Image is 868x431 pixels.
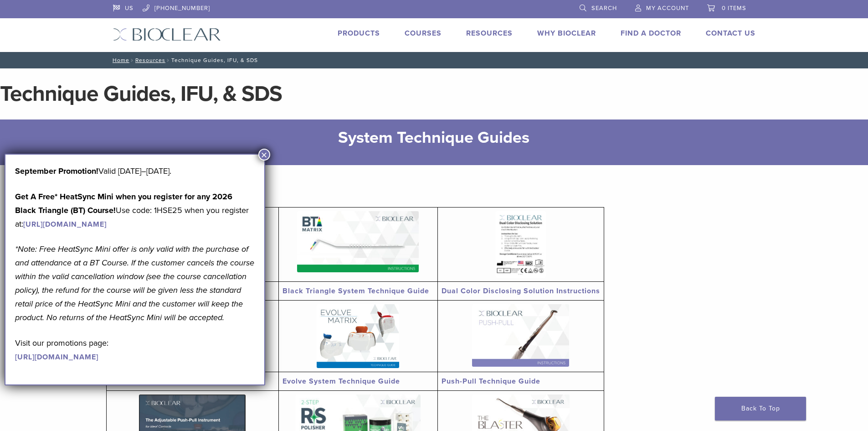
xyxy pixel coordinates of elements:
[129,58,135,62] span: /
[405,29,442,38] a: Courses
[466,29,513,38] a: Resources
[706,29,755,38] a: Contact Us
[537,29,596,38] a: Why Bioclear
[113,28,221,41] img: Bioclear
[621,29,681,38] a: Find A Doctor
[591,5,617,12] span: Search
[15,190,255,231] p: Use code: 1HSE25 when you register at:
[15,192,232,215] strong: Get A Free* HeatSync Mini when you register for any 2026 Black Triangle (BT) Course!
[165,58,171,62] span: /
[15,164,255,178] p: Valid [DATE]–[DATE].
[15,244,254,322] em: *Note: Free HeatSync Mini offer is only valid with the purchase of and attendance at a BT Course....
[442,286,600,296] a: Dual Color Disclosing Solution Instructions
[106,52,762,68] nav: Technique Guides, IFU, & SDS
[258,149,270,161] button: Close
[282,377,400,386] a: Evolve System Technique Guide
[282,286,429,296] a: Black Triangle System Technique Guide
[715,397,806,421] a: Back To Top
[110,57,129,63] a: Home
[442,377,540,386] a: Push-Pull Technique Guide
[646,5,689,12] span: My Account
[15,166,98,176] b: September Promotion!
[15,336,255,363] p: Visit our promotions page:
[722,5,746,12] span: 0 items
[135,57,165,63] a: Resources
[15,353,98,362] a: [URL][DOMAIN_NAME]
[23,220,107,229] a: [URL][DOMAIN_NAME]
[338,29,380,38] a: Products
[152,127,717,149] h2: System Technique Guides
